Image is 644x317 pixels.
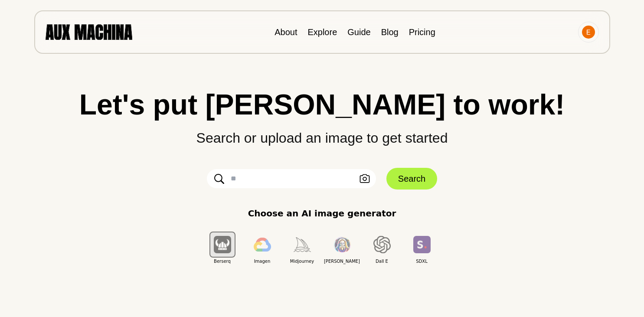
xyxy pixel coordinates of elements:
span: SDXL [402,258,442,265]
span: Dall E [362,258,402,265]
img: Avatar [582,26,595,39]
button: Search [386,168,437,190]
span: [PERSON_NAME] [322,258,362,265]
span: Midjourney [282,258,322,265]
a: Guide [347,27,370,37]
img: SDXL [413,236,431,253]
a: Blog [381,27,399,37]
img: Imagen [254,238,271,252]
span: Berserq [203,258,242,265]
img: Berserq [214,236,231,253]
a: Explore [307,27,337,37]
span: Imagen [242,258,282,265]
a: About [275,27,297,37]
img: Leonardo [333,237,351,253]
a: Pricing [409,27,435,37]
p: Choose an AI image generator [248,207,396,220]
img: Dall E [373,236,391,253]
h1: Let's put [PERSON_NAME] to work! [17,90,627,119]
p: Search or upload an image to get started [17,119,627,148]
img: AUX MACHINA [46,24,132,39]
img: Midjourney [294,237,311,252]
